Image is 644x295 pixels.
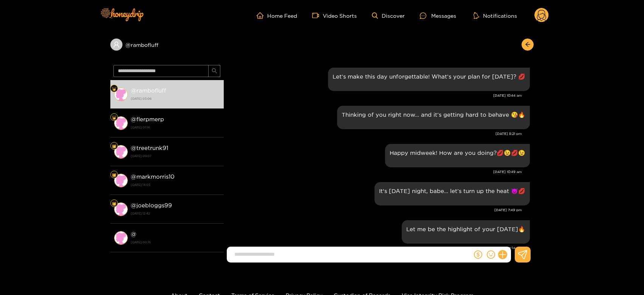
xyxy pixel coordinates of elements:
div: Jun. 25, 10:49 am [385,144,530,167]
div: @rambofluff [110,39,224,51]
div: Jun. 25, 7:49 pm [375,182,530,205]
strong: [DATE] 09:07 [131,153,220,159]
strong: @ [131,231,136,237]
div: Messages [420,11,456,20]
img: conversation [114,145,128,159]
button: dollar [472,249,484,260]
div: [DATE] 10:44 am [228,93,522,98]
div: [DATE] 10:49 am [228,169,522,175]
div: [DATE] 8:21 pm [228,131,522,136]
img: Fan Level [112,86,116,91]
strong: @ treetrunk91 [131,145,168,151]
img: conversation [114,174,128,187]
button: Notifications [471,12,519,19]
span: home [257,12,267,19]
p: Let me be the highlight of your [DATE]🔥 [406,225,525,233]
img: conversation [114,202,128,216]
a: Discover [372,12,405,19]
img: Fan Level [112,201,116,206]
strong: [DATE] 14:05 [131,181,220,188]
p: It's [DATE] night, babe… let’s turn up the heat 😈💋 [379,187,525,195]
div: Jun. 26, 11:24 am [402,220,530,244]
span: search [212,68,217,74]
span: user [113,41,120,48]
p: Happy midweek! How are you doing?💋😉💋😉 [390,148,525,157]
span: smile [487,250,495,259]
img: Fan Level [112,173,116,177]
p: Thinking of you right now… and it’s getting hard to behave 😘🔥 [342,110,525,119]
a: Video Shorts [312,12,357,19]
span: arrow-left [525,42,531,48]
strong: @ flerpmerp [131,116,164,122]
strong: [DATE] 00:16 [131,239,220,246]
span: video-camera [312,12,323,19]
strong: @ rambofluff [131,87,166,94]
div: Jun. 24, 10:44 am [328,68,530,91]
span: dollar [474,250,482,259]
img: conversation [114,231,128,245]
p: Let’s make this day unforgettable! What’s your plan for [DATE]? 💋 [333,72,525,81]
button: search [208,65,220,77]
div: [DATE] 7:49 pm [228,207,522,213]
div: Jun. 24, 8:21 pm [337,106,530,129]
img: conversation [114,116,128,130]
img: Fan Level [112,144,116,148]
a: Home Feed [257,12,297,19]
img: Fan Level [112,115,116,120]
div: [DATE] 11:24 am [228,246,522,251]
strong: [DATE] 01:14 [131,124,220,131]
strong: @ markmorris10 [131,173,175,180]
img: conversation [114,88,128,101]
strong: [DATE] 12:42 [131,210,220,217]
strong: @ joebloggs99 [131,202,172,209]
button: arrow-left [522,39,534,51]
strong: [DATE] 03:06 [131,95,220,102]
